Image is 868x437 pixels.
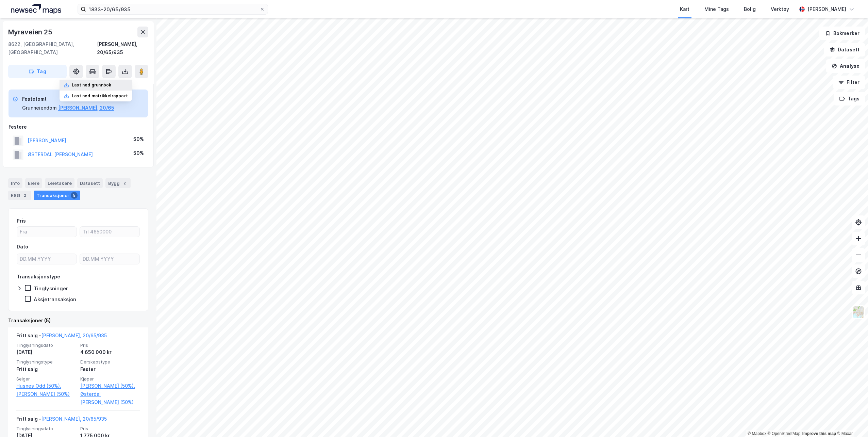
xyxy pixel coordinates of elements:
[8,191,31,200] div: ESG
[16,331,107,342] div: Fritt salg -
[121,180,128,187] div: 2
[80,227,139,237] input: Til 4650000
[80,376,140,382] span: Kjøper
[744,5,756,13] div: Bolig
[8,317,148,325] div: Transaksjoner (5)
[852,306,865,319] img: Z
[16,415,107,426] div: Fritt salg -
[72,93,128,99] div: Last ned matrikkelrapport
[34,285,68,292] div: Tinglysninger
[72,82,111,88] div: Last ned grunnbok
[80,390,140,406] a: Østerdal [PERSON_NAME] (50%)
[22,95,114,103] div: Festetomt
[16,342,76,348] span: Tinglysningsdato
[71,192,78,199] div: 5
[834,92,865,106] button: Tags
[86,4,260,14] input: Søk på adresse, matrikkel, gårdeiere, leietakere eller personer
[133,135,144,143] div: 50%
[17,217,26,225] div: Pris
[41,416,107,422] a: [PERSON_NAME], 20/65/935
[16,365,76,373] div: Fritt salg
[748,431,766,436] a: Mapbox
[34,296,76,303] div: Aksjetransaksjon
[80,342,140,348] span: Pris
[16,376,76,382] span: Selger
[802,431,836,436] a: Improve this map
[680,5,689,13] div: Kart
[17,227,77,237] input: Fra
[45,178,74,188] div: Leietakere
[768,431,801,436] a: OpenStreetMap
[9,123,148,131] div: Festere
[16,390,76,398] a: [PERSON_NAME] (50%)
[80,359,140,365] span: Eierskapstype
[826,59,865,73] button: Analyse
[133,149,144,157] div: 50%
[16,359,76,365] span: Tinglysningstype
[8,65,67,78] button: Tag
[771,5,789,13] div: Verktøy
[17,273,60,281] div: Transaksjonstype
[17,254,77,264] input: DD.MM.YYYY
[80,426,140,432] span: Pris
[16,382,76,390] a: Husnes Odd (50%),
[834,404,868,437] iframe: Chat Widget
[807,5,846,13] div: [PERSON_NAME]
[824,43,865,56] button: Datasett
[34,191,80,200] div: Transaksjoner
[833,76,865,89] button: Filter
[17,243,28,251] div: Dato
[41,333,107,338] a: [PERSON_NAME], 20/65/935
[22,104,57,112] div: Grunneiendom
[97,40,148,56] div: [PERSON_NAME], 20/65/935
[16,348,76,356] div: [DATE]
[25,178,42,188] div: Eiere
[8,40,97,56] div: 8622, [GEOGRAPHIC_DATA], [GEOGRAPHIC_DATA]
[819,27,865,40] button: Bokmerker
[11,4,61,14] img: logo.a4113a55bc3d86da70a041830d287a7e.svg
[80,254,139,264] input: DD.MM.YYYY
[21,192,28,199] div: 2
[80,365,140,373] div: Fester
[16,426,76,432] span: Tinglysningsdato
[105,178,131,188] div: Bygg
[58,104,114,112] button: [PERSON_NAME], 20/65
[8,178,22,188] div: Info
[8,27,54,37] div: Myraveien 25
[704,5,729,13] div: Mine Tags
[80,382,140,390] a: [PERSON_NAME] (50%),
[77,178,103,188] div: Datasett
[80,348,140,356] div: 4 650 000 kr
